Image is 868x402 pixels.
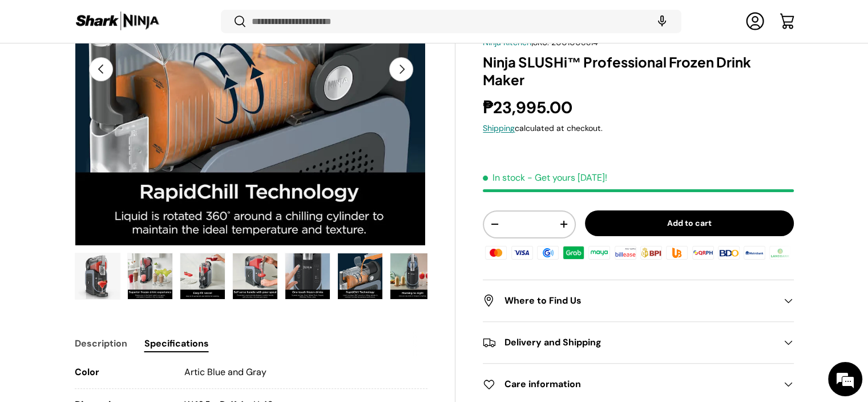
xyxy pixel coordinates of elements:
[75,253,120,299] img: Ninja SLUSHi™ Professional Frozen Drink Maker
[128,253,172,299] img: Ninja SLUSHi™ Professional Frozen Drink Maker
[585,210,794,236] button: Add to cart
[233,253,277,299] img: Ninja SLUSHi™ Professional Frozen Drink Maker
[144,331,209,356] button: Specifications
[483,322,793,363] summary: Delivery and Shipping
[184,366,267,378] span: Artic Blue and Gray
[59,64,192,79] div: Leave a message
[75,365,166,379] div: Color
[561,244,586,261] img: grabpay
[613,244,638,261] img: billease
[483,336,775,349] h2: Delivery and Shipping
[483,122,793,134] div: calculated at checkout.
[690,244,715,261] img: qrph
[390,253,435,299] img: Ninja SLUSHi™ Professional Frozen Drink Maker
[483,172,525,184] span: In stock
[535,244,560,261] img: gcash
[285,253,330,299] img: Ninja SLUSHi™ Professional Frozen Drink Maker
[587,244,612,261] img: maya
[533,37,549,47] span: SKU:
[338,253,382,299] img: Ninja SLUSHi™ Professional Frozen Drink Maker
[483,280,793,321] summary: Where to Find Us
[483,244,508,261] img: master
[483,97,575,118] strong: ₱23,995.00
[639,244,664,261] img: bpi
[483,37,531,47] a: Ninja Kitchen
[6,275,217,315] textarea: Type your message and click 'Submit'
[180,253,225,299] img: Ninja SLUSHi™ Professional Frozen Drink Maker
[483,294,775,308] h2: Where to Find Us
[509,244,534,261] img: visa
[24,125,199,241] span: We are offline. Please leave us a message.
[768,244,793,261] img: landbank
[75,331,127,356] button: Description
[716,244,741,261] img: bdo
[483,377,775,391] h2: Care information
[742,244,767,261] img: metrobank
[167,315,207,331] em: Submit
[75,10,160,33] img: Shark Ninja Philippines
[527,172,607,184] p: - Get yours [DATE]!
[483,53,793,89] h1: Ninja SLUSHi™ Professional Frozen Drink Maker
[644,9,680,34] speech-search-button: Search by voice
[531,37,598,47] span: |
[664,244,689,261] img: ubp
[187,6,215,33] div: Minimize live chat window
[483,123,515,133] a: Shipping
[551,37,598,47] span: 2001008314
